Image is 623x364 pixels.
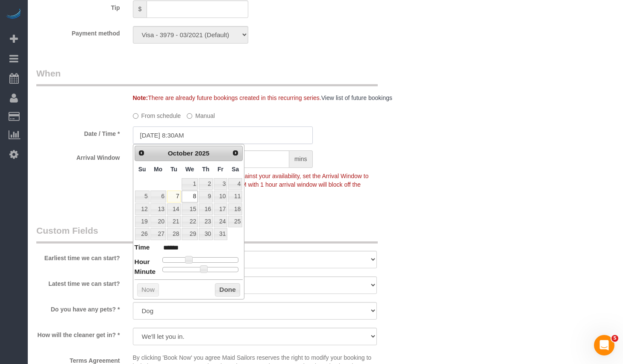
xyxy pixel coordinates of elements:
a: 22 [182,216,198,227]
span: Thursday [202,166,209,173]
strong: Note: [133,94,148,101]
input: MM/DD/YYYY HH:MM [133,126,313,144]
a: 2 [199,178,213,190]
label: From schedule [133,109,181,120]
label: Earliest time we can start? [30,251,126,262]
span: Saturday [232,166,239,173]
label: Manual [187,109,215,120]
label: Payment method [30,26,126,38]
button: Done [215,283,240,297]
a: 3 [214,178,227,190]
div: There are already future bookings created in this recurring series. [126,94,416,102]
legend: When [36,67,378,86]
span: Prev [138,150,145,156]
span: mins [289,150,313,168]
a: 21 [167,216,181,227]
a: 31 [214,228,227,240]
a: 20 [150,216,166,227]
a: 5 [135,191,150,202]
a: Next [230,147,242,159]
label: How will the cleaner get in? * [30,328,126,339]
a: 23 [199,216,213,227]
a: 19 [135,216,150,227]
a: Prev [136,147,148,159]
a: 13 [150,203,166,215]
dt: Hour [135,257,150,268]
dt: Time [135,243,150,253]
a: 24 [214,216,227,227]
a: 28 [167,228,181,240]
a: 6 [150,191,166,202]
a: 10 [214,191,227,202]
label: Latest time we can start? [30,276,126,288]
a: 25 [228,216,242,227]
a: 27 [150,228,166,240]
img: Automaid Logo [5,9,22,21]
iframe: Intercom live chat [594,335,614,355]
input: From schedule [133,113,138,119]
a: 18 [228,203,242,215]
a: 12 [135,203,150,215]
button: Now [137,283,159,297]
input: Manual [187,113,192,119]
span: To make this booking count against your availability, set the Arrival Window to match a spot on y... [133,173,369,197]
a: 17 [214,203,227,215]
label: Arrival Window [30,150,126,162]
a: 29 [182,228,198,240]
span: $ [133,0,147,18]
a: 15 [182,203,198,215]
span: Next [232,150,239,156]
legend: Custom Fields [36,224,378,244]
span: Tuesday [170,166,177,173]
a: 8 [182,191,198,202]
span: October [168,150,193,157]
a: 30 [199,228,213,240]
a: 26 [135,228,150,240]
span: Friday [217,166,223,173]
dt: Minute [135,267,156,278]
a: 7 [167,191,181,202]
label: Do you have any pets? * [30,302,126,314]
span: Monday [154,166,162,173]
a: 1 [182,178,198,190]
a: 11 [228,191,242,202]
a: 4 [228,178,242,190]
a: 9 [199,191,213,202]
span: 2025 [195,150,209,157]
span: 5 [611,335,618,342]
span: Sunday [138,166,146,173]
label: Date / Time * [30,126,126,138]
label: Tip [30,0,126,12]
a: 16 [199,203,213,215]
a: 14 [167,203,181,215]
span: Wednesday [185,166,194,173]
a: View list of future bookings [321,94,392,101]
